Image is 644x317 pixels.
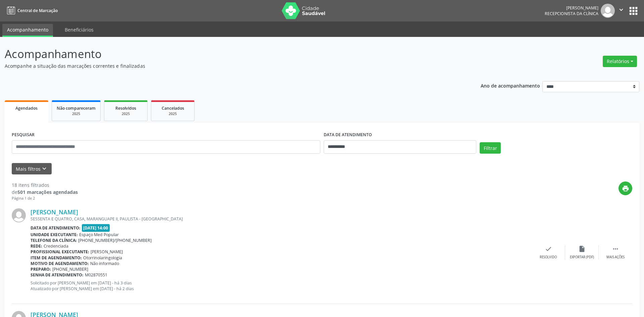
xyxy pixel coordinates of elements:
p: Acompanhamento [5,46,449,62]
span: M02870551 [85,272,107,278]
span: Cancelados [162,105,184,111]
span: [PERSON_NAME] [91,249,123,255]
i: print [622,185,629,192]
b: Preparo: [31,266,51,272]
b: Telefone da clínica: [31,237,77,243]
div: Página 1 de 2 [12,196,78,201]
span: Não informado [90,261,119,266]
span: Recepcionista da clínica [545,11,598,16]
a: [PERSON_NAME] [31,208,78,216]
b: Rede: [31,243,42,249]
div: Mais ações [606,255,625,260]
strong: 501 marcações agendadas [17,189,78,195]
div: [PERSON_NAME] [545,5,598,11]
a: Acompanhamento [2,24,53,37]
span: [PHONE_NUMBER] [52,266,88,272]
b: Profissional executante: [31,249,89,255]
div: Resolvido [540,255,557,260]
div: 2025 [109,111,143,116]
button:  [615,4,628,18]
i:  [618,6,625,13]
button: Filtrar [480,142,501,154]
i: check [545,245,552,253]
b: Motivo de agendamento: [31,261,89,266]
p: Acompanhe a situação das marcações correntes e finalizadas [5,62,449,69]
span: Credenciada [44,243,68,249]
b: Senha de atendimento: [31,272,84,278]
div: Exportar (PDF) [570,255,594,260]
button: print [619,181,632,195]
button: Mais filtroskeyboard_arrow_down [12,163,52,175]
i: keyboard_arrow_down [41,165,48,172]
span: Agendados [15,105,38,111]
b: Data de atendimento: [31,225,80,231]
label: DATA DE ATENDIMENTO [324,130,372,140]
span: Central de Marcação [17,8,58,13]
i:  [612,245,619,253]
span: Espaço Med Popular [79,232,119,237]
span: Otorrinolaringologia [83,255,122,261]
div: 2025 [57,111,96,116]
img: img [601,4,615,18]
label: PESQUISAR [12,130,35,140]
span: Resolvidos [115,105,136,111]
a: Central de Marcação [5,5,58,16]
span: [DATE] 14:00 [82,224,110,232]
div: de [12,189,78,196]
button: Relatórios [603,56,637,67]
div: 18 itens filtrados [12,181,78,189]
span: Não compareceram [57,105,96,111]
a: Beneficiários [60,24,98,36]
div: 2025 [156,111,190,116]
div: SESSENTA E QUATRO, CASA, MARANGUAPE II, PAULISTA - [GEOGRAPHIC_DATA] [31,216,532,222]
p: Ano de acompanhamento [481,81,540,90]
button: apps [628,5,639,17]
img: img [12,208,26,222]
span: [PHONE_NUMBER]/[PHONE_NUMBER] [78,237,152,243]
b: Unidade executante: [31,232,78,237]
p: Solicitado por [PERSON_NAME] em [DATE] - há 3 dias Atualizado por [PERSON_NAME] em [DATE] - há 2 ... [31,280,532,292]
i: insert_drive_file [578,245,586,253]
b: Item de agendamento: [31,255,82,261]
